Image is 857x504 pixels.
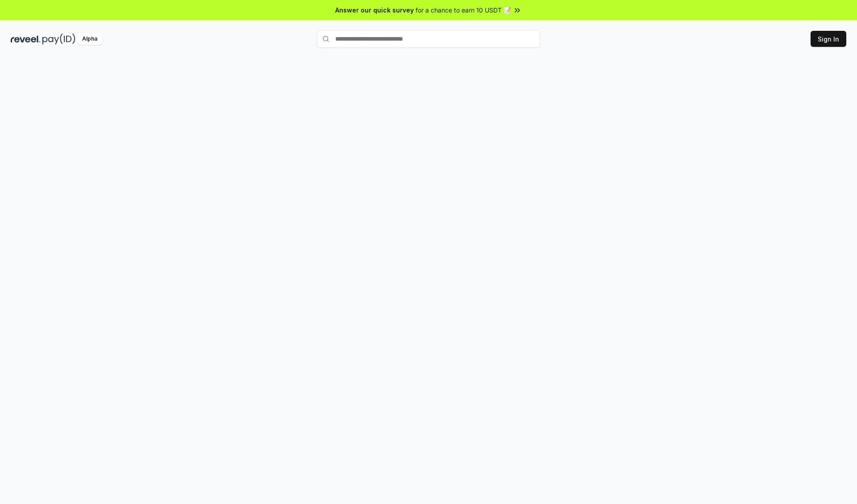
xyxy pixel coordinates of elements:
span: for a chance to earn 10 USDT 📝 [416,5,511,15]
span: Answer our quick survey [335,5,414,15]
button: Sign In [811,31,846,47]
img: pay_id [42,33,75,45]
img: reveel_dark [11,33,41,45]
div: Alpha [77,33,102,45]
